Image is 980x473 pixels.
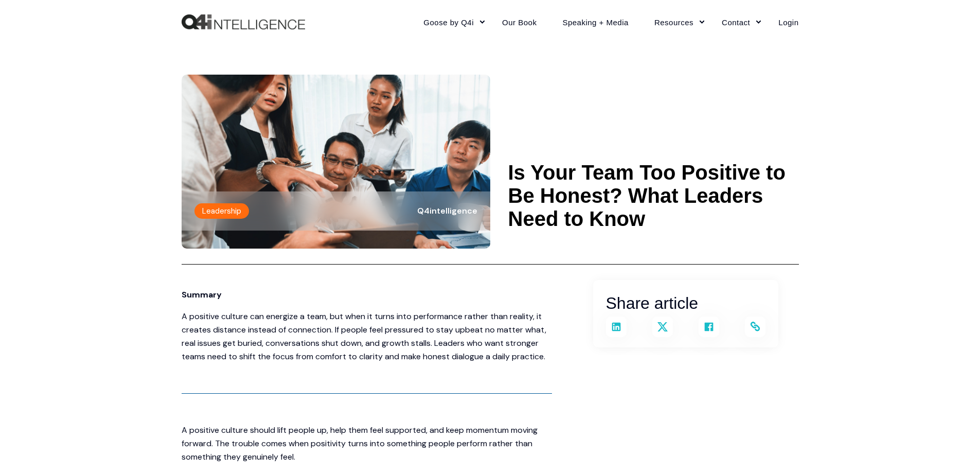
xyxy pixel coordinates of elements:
[182,75,490,249] img: A team, listening to each other's different perspectives
[606,290,765,317] h3: Share article
[194,203,249,219] label: Leadership
[182,310,552,363] p: A positive culture can energize a team, but when it turns into performance rather than reality, i...
[182,424,552,464] p: A positive culture should lift people up, help them feel supported, and keep momentum moving forw...
[182,14,305,30] img: Q4intelligence, LLC logo
[508,161,799,231] h1: Is Your Team Too Positive to Be Honest? What Leaders Need to Know
[182,14,305,30] a: Back to Home
[417,205,477,216] span: Q4intelligence
[182,289,222,300] strong: Summary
